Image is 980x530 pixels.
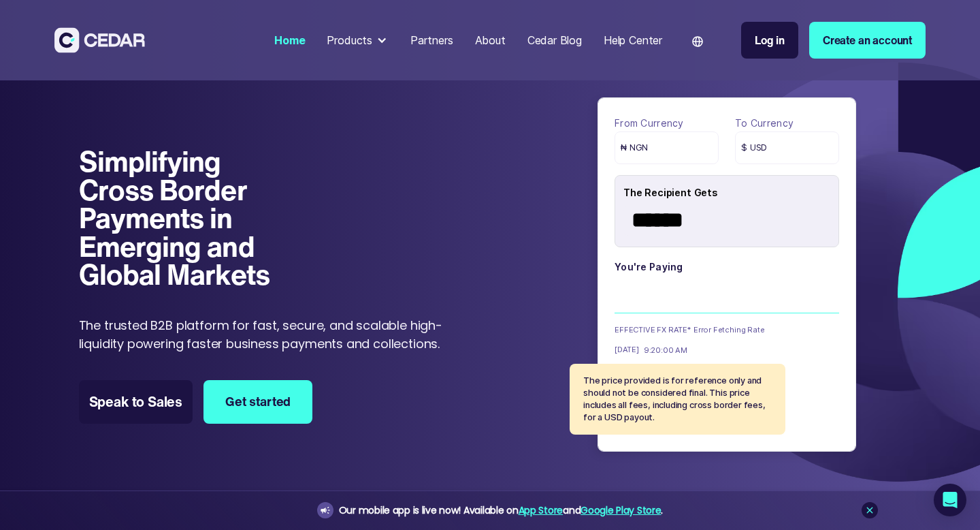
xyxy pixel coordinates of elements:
[327,32,372,48] div: Products
[623,180,838,206] div: The Recipient Gets
[527,32,582,48] div: Cedar Blog
[410,32,453,48] div: Partners
[405,25,459,55] a: Partners
[809,22,926,59] a: Create an account
[615,114,839,394] form: payField
[519,503,563,517] a: App Store
[470,25,511,55] a: About
[693,324,796,337] div: Error Fetching Rate
[621,141,648,154] span: ₦ NGN
[615,324,693,335] div: EFFECTIVE FX RATE*
[321,27,394,54] div: Products
[583,375,772,424] p: The price provided is for reference only and should not be considered final. This price includes ...
[615,345,639,356] div: [DATE]
[741,22,798,59] a: Log in
[320,505,331,516] img: announcement
[615,258,839,275] label: You're paying
[735,114,839,131] label: To currency
[615,114,719,131] label: From currency
[203,380,312,424] a: Get started
[755,32,785,48] div: Log in
[79,147,301,289] h1: Simplifying Cross Border Payments in Emerging and Global Markets
[581,503,661,517] a: Google Play Store
[639,345,687,356] div: 9:20:00 AM
[79,380,193,424] a: Speak to Sales
[934,484,966,516] div: Open Intercom Messenger
[475,32,506,48] div: About
[741,141,767,154] span: $ USD
[604,32,662,48] div: Help Center
[598,25,668,55] a: Help Center
[339,502,663,519] div: Our mobile app is live now! Available on and .
[79,316,450,353] p: The trusted B2B platform for fast, secure, and scalable high-liquidity powering faster business p...
[274,32,305,48] div: Home
[269,25,310,55] a: Home
[522,25,587,55] a: Cedar Blog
